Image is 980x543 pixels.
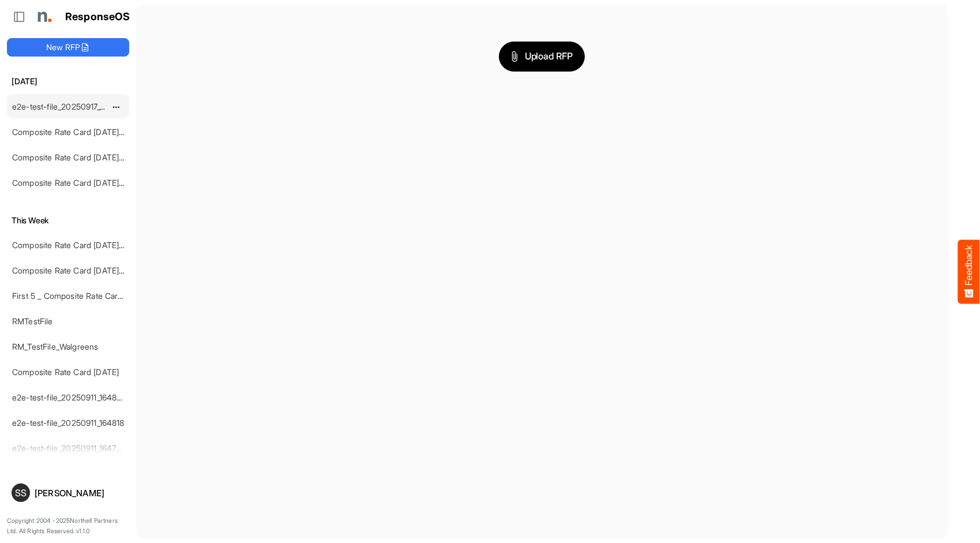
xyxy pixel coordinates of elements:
[12,102,123,111] a: e2e-test-file_20250917_170137
[12,316,53,326] a: RMTestFile
[12,265,149,275] a: Composite Rate Card [DATE]_smaller
[511,49,573,64] span: Upload RFP
[12,152,149,162] a: Composite Rate Card [DATE]_smaller
[7,38,129,57] button: New RFP
[12,392,126,402] a: e2e-test-file_20250911_164826
[15,488,27,497] span: SS
[12,418,125,428] a: e2e-test-file_20250911_164818
[12,342,98,351] a: RM_TestFile_Walgreens
[110,101,122,113] button: dropdownbutton
[499,42,585,72] button: Upload RFP
[65,11,130,23] h1: ResponseOS
[7,214,129,227] h6: This Week
[7,516,129,536] p: Copyright 2004 - 2025 Northell Partners Ltd. All Rights Reserved. v 1.1.0
[12,367,119,377] a: Composite Rate Card [DATE]
[12,127,149,137] a: Composite Rate Card [DATE]_smaller
[958,239,980,304] button: Feedback
[32,5,55,28] img: Northell
[12,240,149,250] a: Composite Rate Card [DATE]_smaller
[12,178,201,188] a: Composite Rate Card [DATE] mapping test_deleted
[35,489,125,497] div: [PERSON_NAME]
[12,291,151,301] a: First 5 _ Composite Rate Card [DATE]
[7,75,129,88] h6: [DATE]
